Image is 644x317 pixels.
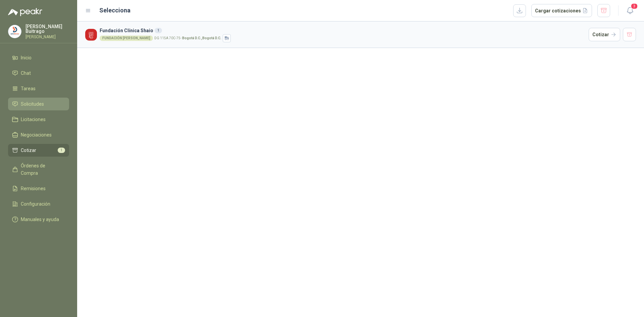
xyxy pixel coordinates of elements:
[8,51,69,64] a: Inicio
[25,24,69,34] p: [PERSON_NAME] Buitrago
[8,198,69,210] a: Configuración
[21,100,44,108] span: Solicitudes
[8,8,42,16] img: Logo peakr
[21,216,59,223] span: Manuales y ayuda
[8,98,69,110] a: Solicitudes
[8,159,69,179] a: Órdenes de Compra
[100,27,586,34] h3: Fundación Clínica Shaio
[8,182,69,195] a: Remisiones
[154,37,221,40] p: DG 115A 70C-75 -
[8,213,69,226] a: Manuales y ayuda
[155,28,162,33] div: 1
[21,200,50,208] span: Configuración
[182,36,221,40] strong: Bogotá D.C. , Bogotá D.C.
[21,131,52,139] span: Negociaciones
[8,67,69,80] a: Chat
[85,29,97,41] img: Company Logo
[21,85,36,92] span: Tareas
[21,54,32,61] span: Inicio
[589,28,620,41] button: Cotizar
[21,116,46,123] span: Licitaciones
[631,3,638,9] span: 3
[8,25,21,38] img: Company Logo
[8,128,69,141] a: Negociaciones
[21,185,46,192] span: Remisiones
[8,82,69,95] a: Tareas
[21,162,63,177] span: Órdenes de Compra
[21,147,36,154] span: Cotizar
[21,69,31,77] span: Chat
[25,35,69,39] p: [PERSON_NAME]
[8,113,69,126] a: Licitaciones
[624,5,636,17] button: 3
[8,144,69,157] a: Cotizar1
[531,4,592,17] button: Cargar cotizaciones
[58,148,65,153] span: 1
[100,36,153,41] div: FUNDACIÓN [PERSON_NAME]
[99,6,130,15] h2: Selecciona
